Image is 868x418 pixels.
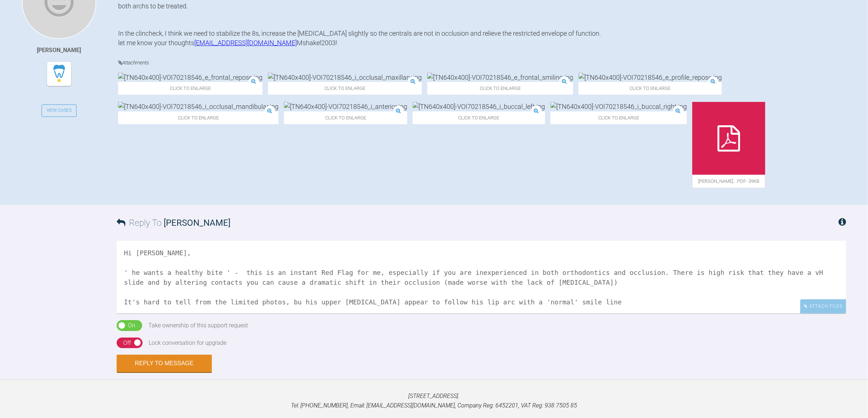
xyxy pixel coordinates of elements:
[800,299,846,313] div: Attach Files
[117,355,212,372] button: Reply to Message
[42,104,77,117] a: View Cases
[118,82,262,95] span: Click to enlarge
[118,102,279,111] img: [TN640x400]-VOI70218546_i_occlusal_mandibular.jpg
[194,39,297,47] a: [EMAIL_ADDRESS][DOMAIN_NAME]
[413,111,545,124] span: Click to enlarge
[550,102,687,111] img: [TN640x400]-VOI70218546_i_buccal_right.jpg
[117,216,230,230] h3: Reply To
[284,102,407,111] img: [TN640x400]-VOI70218546_i_anterior.jpg
[128,321,136,330] div: On
[284,111,407,124] span: Click to enlarge
[692,175,765,188] span: [PERSON_NAME]….pdf - 39KB
[118,111,279,124] span: Click to enlarge
[268,73,422,82] img: [TN640x400]-VOI70218546_i_occlusal_maxillary.jpg
[268,82,422,95] span: Click to enlarge
[579,82,722,95] span: Click to enlarge
[149,321,248,330] div: Take ownership of this support request
[118,73,262,82] img: [TN640x400]-VOI70218546_e_frontal_repose.jpg
[118,58,846,67] h4: Attachments
[550,111,687,124] span: Click to enlarge
[164,218,230,228] span: [PERSON_NAME]
[12,391,856,410] p: [STREET_ADDRESS]. Tel: [PHONE_NUMBER], Email: [EMAIL_ADDRESS][DOMAIN_NAME], Company Reg: 6452201,...
[427,73,573,82] img: [TN640x400]-VOI70218546_e_frontal_smiling.jpg
[149,338,227,348] div: Lock conversation for upgrade
[427,82,573,95] span: Click to enlarge
[579,73,722,82] img: [TN640x400]-VOI70218546_e_profile_repose.jpg
[37,46,81,55] div: [PERSON_NAME]
[117,241,846,313] textarea: Hi [PERSON_NAME], ' he wants a healthy bite ' - this is an instant Red Flag for me, especially if...
[413,102,545,111] img: [TN640x400]-VOI70218546_i_buccal_left.jpg
[123,338,131,348] div: Off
